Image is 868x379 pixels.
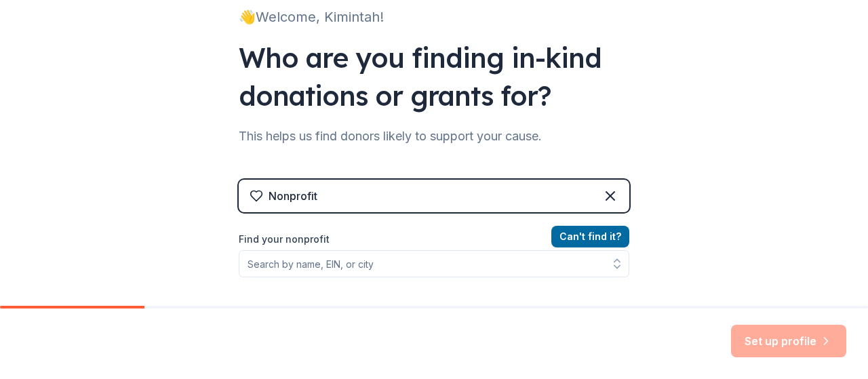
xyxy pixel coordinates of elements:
[239,231,629,247] label: Find your nonprofit
[239,125,629,147] div: This helps us find donors likely to support your cause.
[239,39,629,115] div: Who are you finding in-kind donations or grants for?
[551,226,629,247] button: Can't find it?
[239,250,629,277] input: Search by name, EIN, or city
[239,6,629,28] div: 👋 Welcome, Kimintah!
[269,188,317,204] div: Nonprofit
